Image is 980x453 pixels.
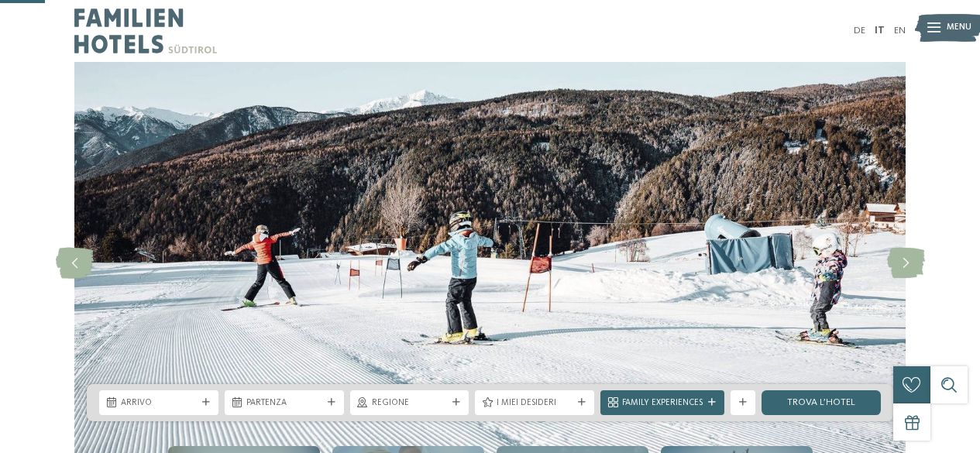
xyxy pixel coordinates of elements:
a: IT [875,26,885,36]
span: Family Experiences [622,397,703,410]
a: trova l’hotel [762,390,881,415]
span: Partenza [246,397,322,410]
span: Arrivo [121,397,197,410]
a: DE [854,26,865,36]
span: I miei desideri [497,397,573,410]
span: Menu [947,22,971,34]
a: EN [894,26,906,36]
span: Regione [372,397,448,410]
